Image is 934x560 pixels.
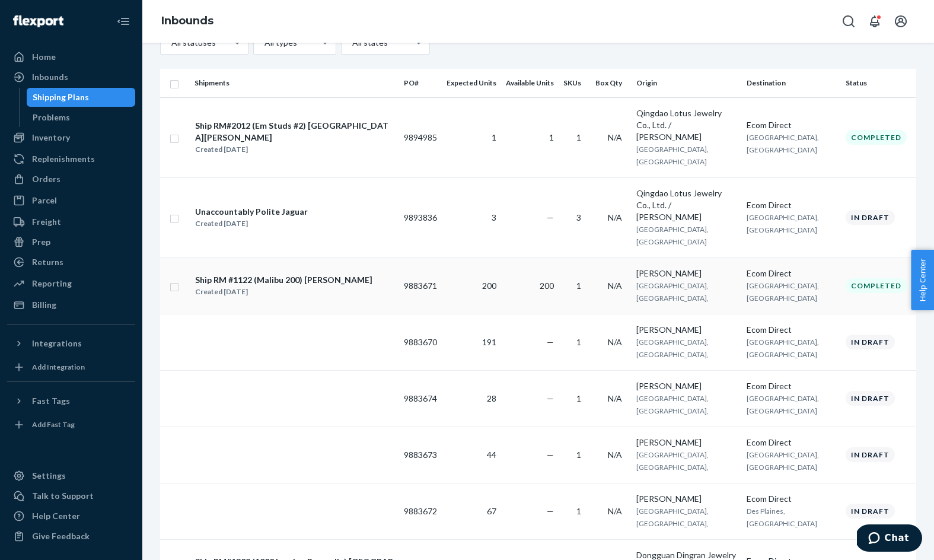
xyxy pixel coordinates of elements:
[190,69,399,97] th: Shipments
[161,14,213,27] a: Inbounds
[399,314,442,370] td: 9883670
[7,128,135,147] a: Inventory
[27,88,136,107] a: Shipping Plans
[636,507,709,528] span: [GEOGRAPHIC_DATA], [GEOGRAPHIC_DATA],
[7,507,135,526] a: Help Center
[482,337,496,347] span: 191
[846,210,895,225] div: In draft
[482,281,496,291] span: 200
[576,450,581,460] span: 1
[547,337,554,347] span: —
[32,490,94,502] div: Talk to Support
[7,253,135,272] a: Returns
[747,324,836,336] div: Ecom Direct
[576,506,581,516] span: 1
[576,281,581,291] span: 1
[547,393,554,403] span: —
[747,507,817,528] span: Des Plaines, [GEOGRAPHIC_DATA]
[32,278,72,289] div: Reporting
[846,504,895,518] div: In draft
[636,380,737,392] div: [PERSON_NAME]
[591,69,632,97] th: Box Qty
[636,225,709,246] span: [GEOGRAPHIC_DATA], [GEOGRAPHIC_DATA]
[492,132,496,142] span: 1
[747,133,819,154] span: [GEOGRAPHIC_DATA], [GEOGRAPHIC_DATA]
[632,69,741,97] th: Origin
[747,394,819,415] span: [GEOGRAPHIC_DATA], [GEOGRAPHIC_DATA]
[399,97,442,177] td: 9894985
[152,4,223,39] ol: breadcrumbs
[399,427,442,483] td: 9883673
[32,153,95,165] div: Replenishments
[911,250,934,310] button: Help Center
[636,187,737,223] div: Qingdao Lotus Jewelry Co., Ltd. / [PERSON_NAME]
[33,112,70,123] div: Problems
[7,274,135,293] a: Reporting
[608,506,622,516] span: N/A
[636,268,737,279] div: [PERSON_NAME]
[487,506,496,516] span: 67
[608,337,622,347] span: N/A
[501,69,559,97] th: Available Units
[608,212,622,222] span: N/A
[889,9,913,33] button: Open account menu
[492,212,496,222] span: 3
[547,212,554,222] span: —
[7,415,135,434] a: Add Fast Tag
[13,15,63,27] img: Flexport logo
[636,493,737,505] div: [PERSON_NAME]
[747,380,836,392] div: Ecom Direct
[7,486,135,505] button: Talk to Support
[7,233,135,252] a: Prep
[7,68,135,87] a: Inbounds
[32,256,63,268] div: Returns
[576,337,581,347] span: 1
[7,334,135,353] button: Integrations
[747,281,819,303] span: [GEOGRAPHIC_DATA], [GEOGRAPHIC_DATA]
[32,236,50,248] div: Prep
[442,69,501,97] th: Expected Units
[576,212,581,222] span: 3
[636,437,737,448] div: [PERSON_NAME]
[33,91,89,103] div: Shipping Plans
[747,268,836,279] div: Ecom Direct
[7,295,135,314] a: Billing
[576,132,581,142] span: 1
[7,392,135,411] button: Fast Tags
[636,107,737,143] div: Qingdao Lotus Jewelry Co., Ltd. / [PERSON_NAME]
[487,393,496,403] span: 28
[487,450,496,460] span: 44
[32,195,57,206] div: Parcel
[32,395,70,407] div: Fast Tags
[846,278,907,293] div: Completed
[636,394,709,415] span: [GEOGRAPHIC_DATA], [GEOGRAPHIC_DATA],
[32,419,75,429] div: Add Fast Tag
[351,37,352,49] input: All states
[7,358,135,377] a: Add Integration
[846,335,895,349] div: In draft
[195,206,308,218] div: Unaccountably Polite Jaguar
[32,216,61,228] div: Freight
[195,120,394,144] div: Ship RM#2012 (Em Studs #2) [GEOGRAPHIC_DATA][PERSON_NAME]
[399,370,442,427] td: 9883674
[32,132,70,144] div: Inventory
[32,338,82,349] div: Integrations
[32,299,56,311] div: Billing
[195,286,372,298] div: Created [DATE]
[863,9,887,33] button: Open notifications
[195,144,394,155] div: Created [DATE]
[747,338,819,359] span: [GEOGRAPHIC_DATA], [GEOGRAPHIC_DATA]
[608,393,622,403] span: N/A
[747,213,819,234] span: [GEOGRAPHIC_DATA], [GEOGRAPHIC_DATA]
[547,506,554,516] span: —
[841,69,916,97] th: Status
[399,483,442,539] td: 9883672
[195,218,308,230] div: Created [DATE]
[846,391,895,406] div: In draft
[636,338,709,359] span: [GEOGRAPHIC_DATA], [GEOGRAPHIC_DATA],
[549,132,554,142] span: 1
[111,9,135,33] button: Close Navigation
[32,470,66,482] div: Settings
